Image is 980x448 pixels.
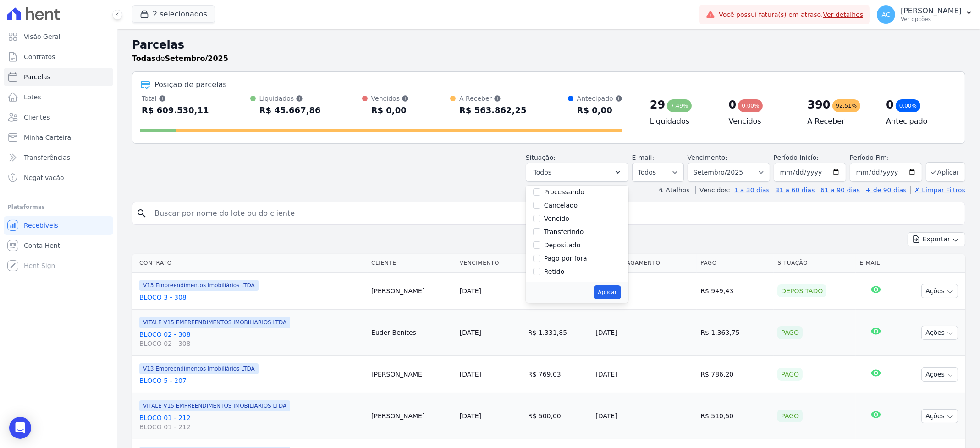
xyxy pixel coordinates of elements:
input: Buscar por nome do lote ou do cliente [149,204,961,223]
h4: Liquidados [650,116,714,127]
a: BLOCO 02 - 308BLOCO 02 - 308 [139,330,364,348]
td: [DATE] [592,273,697,310]
span: VITALE V15 EMPREENDIMENTOS IMOBILIARIOS LTDA [139,400,290,411]
td: R$ 1.331,85 [524,310,592,356]
th: Situação [774,254,856,273]
button: Ações [921,326,958,340]
div: Plataformas [7,202,110,213]
div: R$ 0,00 [371,103,409,118]
td: [DATE] [592,356,697,393]
span: Transferências [24,153,70,162]
td: [PERSON_NAME] [368,393,456,439]
a: [DATE] [460,287,481,295]
button: Ações [921,284,958,298]
div: 0 [886,98,894,112]
label: Cancelado [544,202,578,209]
td: Euder Benites [368,310,456,356]
td: [DATE] [592,393,697,439]
a: [DATE] [460,329,481,336]
div: Antecipado [577,94,622,103]
a: Lotes [4,88,113,106]
strong: Setembro/2025 [165,54,228,63]
span: Todos [534,167,551,178]
span: V13 Empreendimentos Imobiliários LTDA [139,280,259,291]
a: Ver detalhes [823,11,864,18]
label: Processando [544,188,584,196]
label: E-mail: [632,154,655,161]
a: Clientes [4,108,113,126]
h2: Parcelas [132,37,965,53]
div: R$ 0,00 [577,103,622,118]
td: R$ 1.363,75 [697,310,774,356]
h4: Antecipado [886,116,950,127]
td: R$ 769,03 [524,356,592,393]
span: Contratos [24,52,55,61]
td: [PERSON_NAME] [368,273,456,310]
a: BLOCO 3 - 308 [139,293,364,302]
a: Parcelas [4,68,113,86]
span: Conta Hent [24,241,60,250]
th: Contrato [132,254,368,273]
a: ✗ Limpar Filtros [910,186,965,194]
td: [DATE] [592,310,697,356]
h4: A Receber [807,116,871,127]
div: 92,51% [832,99,861,112]
div: 0,00% [738,99,763,112]
p: de [132,53,228,64]
h4: Vencidos [729,116,793,127]
p: Ver opções [901,16,962,23]
label: Vencidos: [695,186,730,194]
div: A Receber [459,94,527,103]
div: Pago [777,410,803,422]
label: Vencimento: [688,154,727,161]
span: BLOCO 01 - 212 [139,422,364,432]
label: ↯ Atalhos [658,186,689,194]
td: R$ 786,20 [697,356,774,393]
button: Aplicar [594,285,621,299]
span: VITALE V15 EMPREENDIMENTOS IMOBILIARIOS LTDA [139,317,290,328]
div: 390 [807,98,830,112]
a: Recebíveis [4,216,113,235]
div: Posição de parcelas [154,79,227,90]
button: Todos [526,163,628,182]
div: Pago [777,368,803,381]
a: BLOCO 01 - 212BLOCO 01 - 212 [139,413,364,432]
a: [DATE] [460,371,481,378]
div: R$ 609.530,11 [142,103,209,118]
a: 1 a 30 dias [734,186,770,194]
button: AC [PERSON_NAME] Ver opções [870,2,980,27]
th: Vencimento [456,254,524,273]
a: Conta Hent [4,236,113,255]
a: 31 a 60 dias [775,186,815,194]
a: Minha Carteira [4,128,113,147]
div: Liquidados [259,94,321,103]
span: V13 Empreendimentos Imobiliários LTDA [139,363,259,374]
a: Transferências [4,148,113,167]
th: Cliente [368,254,456,273]
a: [DATE] [460,412,481,420]
a: Visão Geral [4,27,113,46]
a: BLOCO 5 - 207 [139,376,364,385]
span: Clientes [24,113,50,122]
span: Minha Carteira [24,133,71,142]
span: Você possui fatura(s) em atraso. [719,10,863,20]
label: Retido [544,268,565,275]
div: R$ 45.667,86 [259,103,321,118]
a: + de 90 dias [866,186,907,194]
span: AC [882,11,891,18]
p: [PERSON_NAME] [901,6,962,16]
div: 7,49% [667,99,692,112]
a: Contratos [4,48,113,66]
label: Período Fim: [850,153,922,163]
th: E-mail [856,254,896,273]
label: Transferindo [544,228,584,235]
span: Negativação [24,173,64,182]
div: Depositado [777,284,826,297]
div: R$ 563.862,25 [459,103,527,118]
i: search [136,208,147,219]
label: Depositado [544,241,581,249]
span: Parcelas [24,72,50,82]
span: Recebíveis [24,221,58,230]
div: Open Intercom Messenger [9,417,31,439]
div: 0 [729,98,737,112]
